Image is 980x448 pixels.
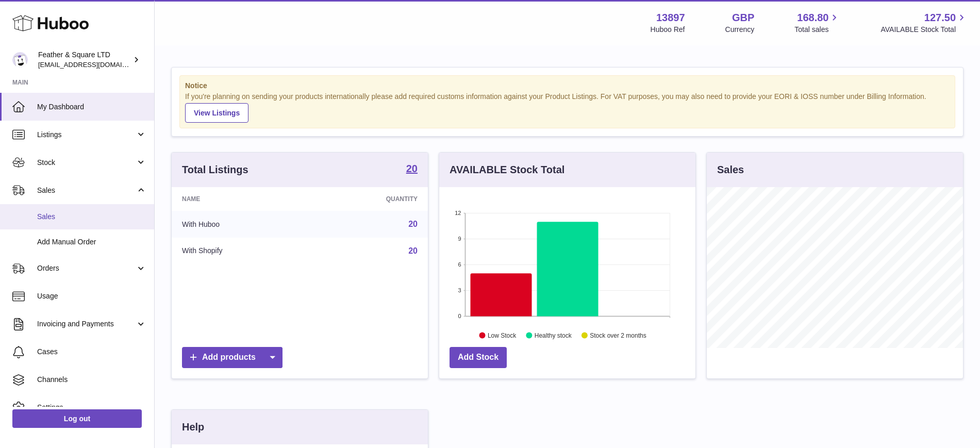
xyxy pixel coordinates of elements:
[310,187,428,211] th: Quantity
[450,163,564,177] h3: AVAILABLE Stock Total
[797,11,828,25] span: 168.80
[794,25,840,35] span: Total sales
[408,220,418,228] a: 20
[725,25,755,35] div: Currency
[37,158,136,168] span: Stock
[37,237,146,247] span: Add Manual Order
[488,331,517,339] text: Low Stock
[651,25,685,35] div: Huboo Ref
[182,347,283,368] a: Add products
[37,212,146,222] span: Sales
[185,81,950,91] strong: Notice
[717,163,744,177] h3: Sales
[406,163,418,174] strong: 20
[182,163,248,177] h3: Total Listings
[794,11,840,35] a: 168.80 Total sales
[590,331,646,339] text: Stock over 2 months
[37,347,146,357] span: Cases
[12,52,28,68] img: feathernsquare@gmail.com
[37,319,136,329] span: Invoicing and Payments
[37,263,136,273] span: Orders
[37,403,146,412] span: Settings
[408,246,418,255] a: 20
[924,11,956,25] span: 127.50
[38,60,152,69] span: [EMAIL_ADDRESS][DOMAIN_NAME]
[881,25,968,35] span: AVAILABLE Stock Total
[455,210,461,216] text: 12
[172,187,310,211] th: Name
[38,50,131,70] div: Feather & Square LTD
[450,347,507,368] a: Add Stock
[458,261,461,268] text: 6
[37,291,146,301] span: Usage
[185,103,248,123] a: View Listings
[185,92,950,123] div: If you're planning on sending your products internationally please add required customs informati...
[458,287,461,293] text: 3
[881,11,968,35] a: 127.50 AVAILABLE Stock Total
[37,375,146,385] span: Channels
[182,420,204,434] h3: Help
[458,313,461,319] text: 0
[656,11,685,25] strong: 13897
[406,163,418,176] a: 20
[535,331,572,339] text: Healthy stock
[37,186,136,195] span: Sales
[37,102,146,112] span: My Dashboard
[732,11,754,25] strong: GBP
[172,238,310,264] td: With Shopify
[172,211,310,238] td: With Huboo
[12,409,142,428] a: Log out
[37,130,136,140] span: Listings
[458,236,461,242] text: 9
